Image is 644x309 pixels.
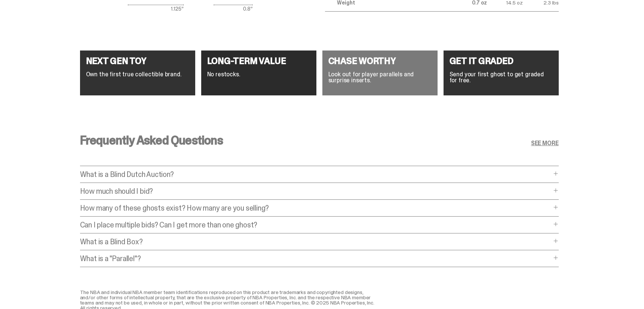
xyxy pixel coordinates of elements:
[86,56,189,65] h4: NEXT GEN TOY
[450,71,553,83] p: Send your first ghost to get graded for free.
[450,56,553,65] h4: GET IT GRADED
[80,238,551,245] p: What is a Blind Box?
[80,255,551,262] p: What is a "Parallel"?
[531,140,559,146] a: SEE MORE
[207,56,310,65] h4: LONG-TERM VALUE
[328,56,432,65] h4: CHASE WORTHY
[328,71,432,83] p: Look out for player parallels and surprise inserts.
[80,204,551,212] p: How many of these ghosts exist? How many are you selling?
[80,221,551,229] p: Can I place multiple bids? Can I get more than one ghost?
[207,71,310,77] p: No restocks.
[80,171,551,178] p: What is a Blind Dutch Auction?
[86,71,189,77] p: Own the first true collectible brand.
[80,187,551,195] p: How much should I bid?
[80,134,223,146] h3: Frequently Asked Questions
